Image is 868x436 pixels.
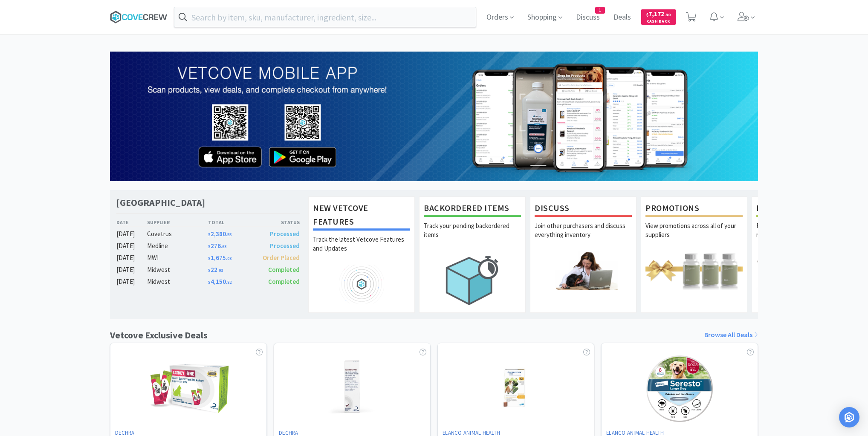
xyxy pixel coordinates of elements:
a: [DATE]Midwest$4,150.82Completed [116,277,300,287]
div: Medline [147,241,208,251]
div: Date [116,218,147,226]
p: Track your pending backordered items [424,221,521,251]
img: hero_backorders.png [424,251,521,309]
a: Discuss1 [573,14,603,21]
span: $ [208,268,211,273]
span: Cash Back [646,19,671,25]
p: Request free samples on the newest veterinary products [756,221,854,251]
span: . 82 [226,280,231,285]
a: Backordered ItemsTrack your pending backordered items [419,196,526,312]
div: MWI [147,253,208,263]
div: [DATE] [116,253,147,263]
a: Deals [610,14,634,21]
h1: Vetcove Exclusive Deals [110,328,208,343]
div: Total [208,218,254,226]
h1: Promotions [645,201,743,217]
a: Free SamplesRequest free samples on the newest veterinary products [752,196,858,312]
span: Processed [270,242,300,250]
div: Midwest [147,277,208,287]
span: Completed [268,266,300,274]
a: PromotionsView promotions across all of your suppliers [641,196,747,312]
img: hero_discuss.png [535,251,632,290]
a: New Vetcove FeaturesTrack the latest Vetcove Features and Updates [308,196,415,312]
span: . 30 [664,12,671,17]
p: View promotions across all of your suppliers [645,221,743,251]
div: Midwest [147,265,208,275]
h1: Backordered Items [424,201,521,217]
div: [DATE] [116,241,147,251]
span: 7,172 [646,10,671,18]
p: Track the latest Vetcove Features and Updates [313,235,410,265]
span: $ [208,232,211,237]
img: hero_feature_roadmap.png [313,265,410,303]
a: [DATE]Midwest$22.03Completed [116,265,300,275]
span: $ [208,244,211,249]
span: 22 [208,266,223,274]
span: Completed [268,277,300,286]
div: Covetrus [147,229,208,239]
span: 2,380 [208,230,231,238]
span: . 03 [217,268,223,273]
span: $ [208,280,211,285]
img: 169a39d576124ab08f10dc54d32f3ffd_4.png [110,52,758,181]
span: $ [208,256,211,261]
img: hero_promotions.png [645,251,743,290]
div: Supplier [147,218,208,226]
span: 276 [208,242,226,250]
img: hero_samples.png [756,251,854,290]
span: . 68 [221,244,226,249]
span: $ [646,12,648,17]
h1: Free Samples [756,201,854,217]
h1: [GEOGRAPHIC_DATA] [116,196,205,209]
span: 1,675 [208,254,231,262]
a: [DATE]MWI$1,675.08Order Placed [116,253,300,263]
div: Open Intercom Messenger [839,407,859,427]
a: Browse All Deals [704,329,758,341]
span: 1 [596,7,605,13]
input: Search by item, sku, manufacturer, ingredient, size... [174,7,476,27]
span: Order Placed [263,254,300,262]
h1: Discuss [535,201,632,217]
a: [DATE]Medline$276.68Processed [116,241,300,251]
span: . 08 [226,256,231,261]
a: DiscussJoin other purchasers and discuss everything inventory [530,196,637,312]
div: [DATE] [116,229,147,239]
div: Status [254,218,300,226]
div: [DATE] [116,277,147,287]
div: [DATE] [116,265,147,275]
span: . 55 [226,232,231,237]
span: Processed [270,230,300,238]
a: $7,172.30Cash Back [641,6,676,29]
h1: New Vetcove Features [313,201,410,231]
span: 4,150 [208,277,231,286]
a: [DATE]Covetrus$2,380.55Processed [116,229,300,239]
p: Join other purchasers and discuss everything inventory [535,221,632,251]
